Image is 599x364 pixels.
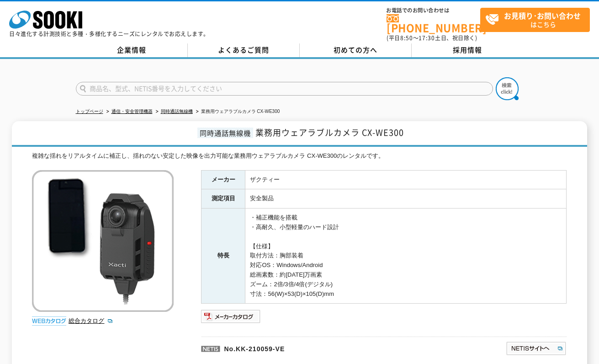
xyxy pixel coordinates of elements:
strong: お見積り･お問い合わせ [504,10,581,21]
img: NETISサイトへ [506,341,567,356]
a: よくあるご質問 [188,43,300,57]
th: 特長 [201,209,245,304]
a: 初めての方へ [300,43,412,57]
li: 業務用ウェアラブルカメラ CX-WE300 [194,107,280,117]
a: トップページ [76,109,103,114]
img: btn_search.png [496,77,519,100]
a: お見積り･お問い合わせはこちら [480,8,590,32]
img: 業務用ウェアラブルカメラ CX-WE300 [32,170,174,312]
span: はこちら [485,8,589,31]
a: 企業情報 [76,43,188,57]
td: ザクティー [245,170,567,189]
a: 同時通話無線機 [161,109,193,114]
div: 複雑な揺れをリアルタイムに補正し、揺れのない安定した映像を出力可能な業務用ウェアラブルカメラ CX-WE300のレンタルです。 [32,151,567,161]
td: 安全製品 [245,189,567,209]
th: メーカー [201,170,245,189]
a: メーカーカタログ [201,316,261,322]
p: 日々進化する計測技術と多種・多様化するニーズにレンタルでお応えします。 [9,31,209,37]
a: 採用情報 [412,43,524,57]
td: ・補正機能を搭載 ・高耐久、小型軽量のハード設計 【仕様】 取付方法：胸部装着 対応OS：Windows/Android 総画素数：約[DATE]万画素 ズーム：2倍/3倍/4倍(デジタル) 寸... [245,209,567,304]
span: お電話でのお問い合わせは [387,8,480,13]
span: 8:50 [400,34,413,42]
a: 通信・安全管理機器 [111,109,153,114]
span: 初めての方へ [334,45,377,55]
span: 同時通話無線機 [197,128,253,138]
th: 測定項目 [201,189,245,209]
img: webカタログ [32,316,66,326]
img: メーカーカタログ [201,309,261,324]
span: (平日 ～ 土日、祝日除く) [387,34,477,42]
p: No.KK-210059-VE [201,337,418,359]
a: 総合カタログ [69,317,113,324]
input: 商品名、型式、NETIS番号を入力してください [76,82,493,96]
a: [PHONE_NUMBER] [387,14,480,33]
span: 業務用ウェアラブルカメラ CX-WE300 [255,126,404,139]
span: 17:30 [419,34,435,42]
